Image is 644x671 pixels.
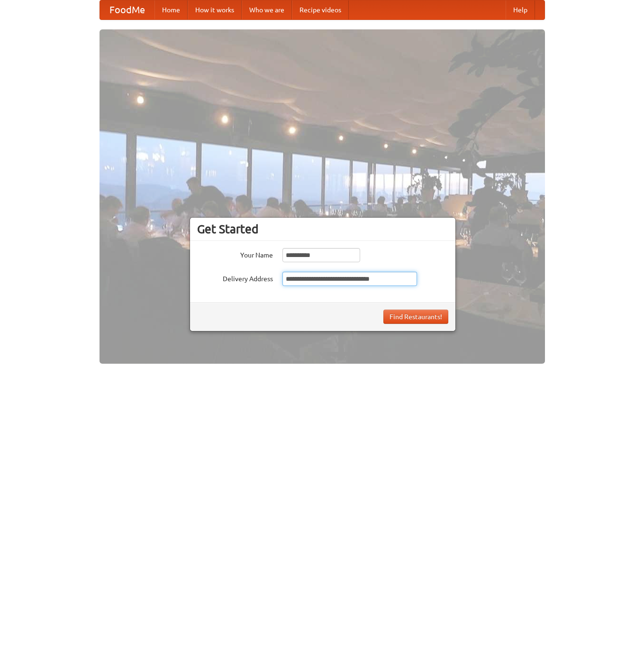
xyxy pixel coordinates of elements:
button: Find Restaurants! [383,310,448,324]
label: Delivery Address [197,272,273,284]
a: How it works [188,0,242,19]
h3: Get Started [197,222,448,236]
a: Recipe videos [292,0,349,19]
a: Help [506,0,535,19]
a: Who we are [242,0,292,19]
label: Your Name [197,248,273,260]
a: Home [154,0,188,19]
a: FoodMe [100,0,154,19]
